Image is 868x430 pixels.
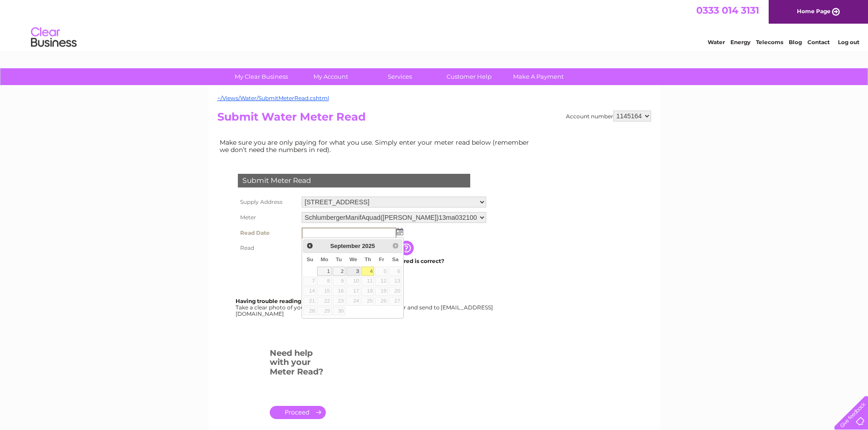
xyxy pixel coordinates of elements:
[317,267,331,276] a: 1
[789,39,802,46] a: Blog
[349,257,357,262] span: Wednesday
[236,194,299,210] th: Supply Address
[236,298,338,304] b: Having trouble reading your meter?
[361,267,374,276] a: 4
[838,39,859,46] a: Log out
[346,267,361,276] a: 3
[238,174,470,187] div: Submit Meter Read
[336,257,342,262] span: Tuesday
[270,347,326,381] h3: Need help with your Meter Read?
[270,406,326,419] a: .
[566,111,651,121] div: Account number
[756,39,783,46] a: Telecoms
[501,68,576,85] a: Make A Payment
[219,5,650,44] div: Clear Business is a trading name of Verastar Limited (registered in [GEOGRAPHIC_DATA] No. 3667643...
[730,39,750,46] a: Energy
[708,39,725,46] a: Water
[362,68,437,85] a: Services
[431,68,507,85] a: Customer Help
[217,95,329,101] a: ~/Views/Water/SubmitMeterRead.cshtml
[807,39,830,46] a: Contact
[236,210,299,225] th: Meter
[362,243,375,249] span: 2025
[224,68,299,85] a: My Clear Business
[306,242,313,249] span: Prev
[299,255,488,267] td: Are you sure the read you have entered is correct?
[304,241,315,251] a: Prev
[399,241,416,255] input: Information
[333,267,345,276] a: 2
[31,24,77,51] img: logo.png
[307,257,313,262] span: Sunday
[293,68,368,85] a: My Account
[392,257,399,262] span: Saturday
[217,137,536,156] td: Make sure you are only paying for what you use. Simply enter your meter read below (remember we d...
[236,241,299,255] th: Read
[379,257,385,262] span: Friday
[217,111,651,128] h2: Submit Water Meter Read
[236,298,494,317] div: Take a clear photo of your readings, tell us which supply it's for and send to [EMAIL_ADDRESS][DO...
[696,5,759,16] a: 0333 014 3131
[330,243,360,249] span: September
[236,225,299,241] th: Read Date
[396,228,403,235] img: ...
[365,257,371,262] span: Thursday
[321,257,329,262] span: Monday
